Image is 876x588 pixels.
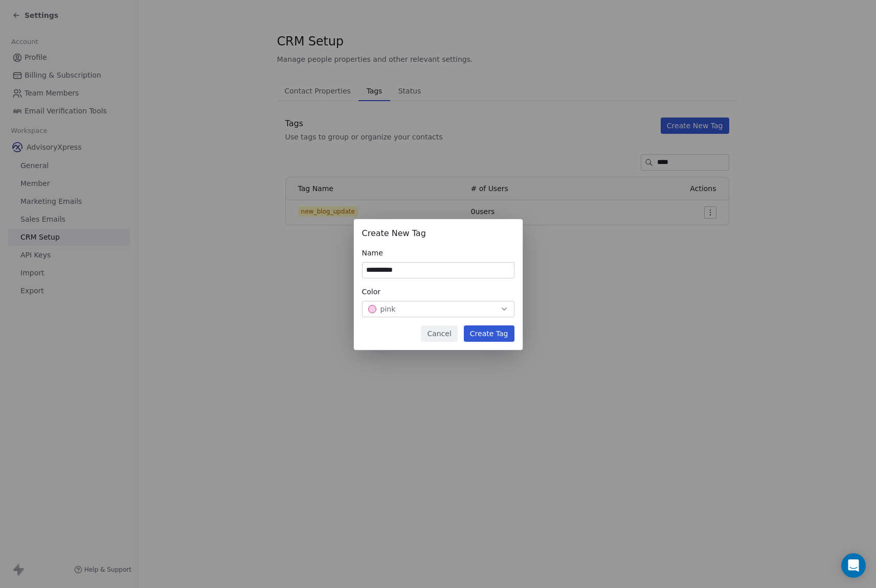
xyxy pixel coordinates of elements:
button: Cancel [421,325,457,342]
span: pink [380,304,396,314]
button: pink [362,301,514,317]
button: Create Tag [464,325,514,342]
div: Create New Tag [362,227,514,240]
div: Color [362,287,514,297]
div: Name [362,248,514,258]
